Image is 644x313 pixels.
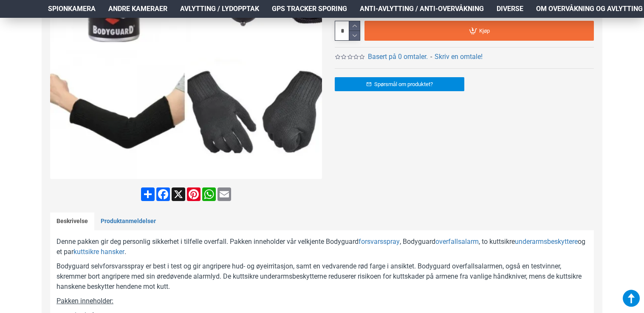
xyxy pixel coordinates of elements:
a: Spørsmål om produktet? [335,77,464,91]
span: Spionkamera [48,4,96,14]
a: forsvarsspray [359,237,400,247]
a: kuttsikre hansker [73,247,124,257]
a: Beskrivelse [50,212,94,230]
a: X [171,187,186,201]
span: Diverse [497,4,523,14]
span: Kjøp [479,28,490,34]
a: Share [140,187,155,201]
span: Avlytting / Lydopptak [180,4,259,14]
a: overfallsalarm [435,237,479,247]
a: Produktanmeldelser [94,212,162,230]
u: Pakken inneholder: [56,297,113,305]
a: Skriv en omtale! [435,52,483,62]
p: Denne pakken gir deg personlig sikkerhet i tilfelle overfall. Pakken inneholder vår velkjente Bod... [56,237,588,257]
a: Email [217,187,232,201]
a: underarmsbeskyttere [515,237,578,247]
a: WhatsApp [201,187,217,201]
span: Anti-avlytting / Anti-overvåkning [360,4,484,14]
a: Pinterest [186,187,201,201]
p: Bodyguard selvforsvarsspray er best i test og gir angripere hud- og øyeirritasjon, samt en vedvar... [56,261,588,292]
a: Basert på 0 omtaler. [368,52,428,62]
span: GPS Tracker Sporing [272,4,347,14]
span: Om overvåkning og avlytting [536,4,643,14]
a: Facebook [155,187,171,201]
span: Andre kameraer [108,4,167,14]
b: - [430,53,432,61]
